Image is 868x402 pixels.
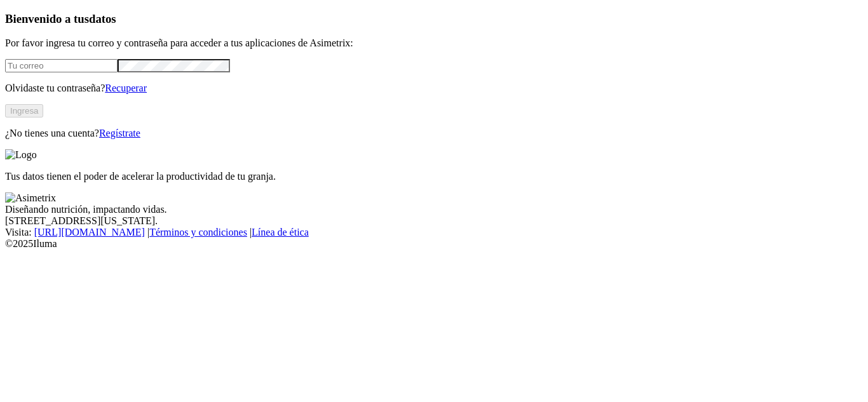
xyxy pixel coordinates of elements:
a: Línea de ética [252,227,309,238]
h3: Bienvenido a tus [5,12,863,26]
p: Tus datos tienen el poder de acelerar la productividad de tu granja. [5,171,863,182]
img: Logo [5,149,37,161]
img: Asimetrix [5,192,56,204]
a: Regístrate [99,128,140,138]
div: Visita : | | [5,227,863,238]
a: Términos y condiciones [149,227,247,238]
p: ¿No tienes una cuenta? [5,128,863,139]
a: Recuperar [105,83,147,93]
a: [URL][DOMAIN_NAME] [34,227,145,238]
p: Olvidaste tu contraseña? [5,83,863,94]
p: Por favor ingresa tu correo y contraseña para acceder a tus aplicaciones de Asimetrix: [5,37,863,49]
div: © 2025 Iluma [5,238,863,250]
span: datos [89,12,116,25]
input: Tu correo [5,59,118,72]
button: Ingresa [5,104,43,117]
div: [STREET_ADDRESS][US_STATE]. [5,215,863,227]
div: Diseñando nutrición, impactando vidas. [5,204,863,215]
